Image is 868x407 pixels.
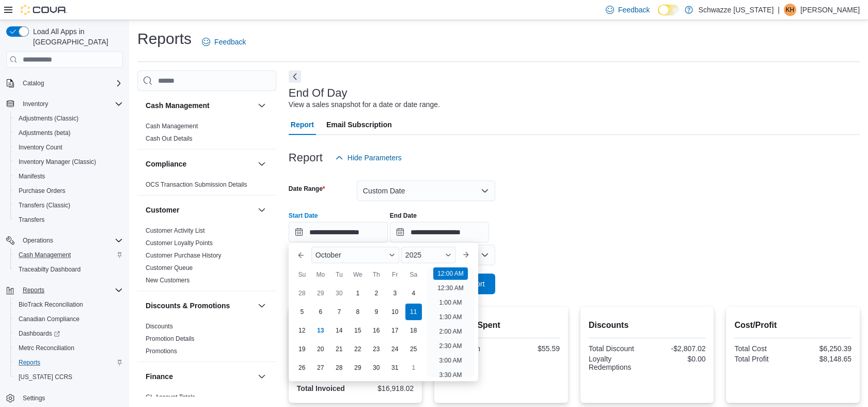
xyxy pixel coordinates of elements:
[357,180,495,201] button: Custom Date
[146,181,247,188] a: OCS Transaction Submission Details
[198,32,250,52] a: Feedback
[293,247,309,263] button: Previous Month
[481,251,489,259] button: Open list of options
[23,236,53,245] span: Operations
[649,344,705,353] div: -$2,807.02
[14,371,76,383] a: [US_STATE] CCRS
[146,394,195,401] a: GL Account Totals
[10,111,127,126] button: Adjustments (Classic)
[146,252,222,259] a: Customer Purchase History
[331,266,348,283] div: Tu
[14,185,123,197] span: Purchase Orders
[19,344,74,352] span: Metrc Reconciliation
[146,239,213,247] span: Customer Loyalty Points
[311,247,399,263] div: Button. Open the month selector. October is currently selected.
[291,114,314,135] span: Report
[312,359,329,376] div: day-27
[146,134,193,143] span: Cash Out Details
[368,322,385,339] div: day-16
[23,100,48,108] span: Inventory
[137,224,276,291] div: Customer
[312,322,329,339] div: day-13
[14,199,123,212] span: Transfers (Classic)
[137,320,276,361] div: Discounts & Promotions
[19,143,62,152] span: Inventory Count
[405,322,422,339] div: day-18
[23,394,45,402] span: Settings
[326,114,392,135] span: Email Subscription
[19,251,71,259] span: Cash Management
[146,323,173,330] a: Discounts
[14,214,49,226] a: Transfers
[14,127,75,139] a: Adjustments (beta)
[734,319,851,331] h2: Cost/Profit
[19,315,80,323] span: Canadian Compliance
[146,264,193,272] a: Customer Queue
[289,185,325,193] label: Date Range
[19,216,44,224] span: Transfers
[146,264,193,272] span: Customer Queue
[14,342,78,354] a: Metrc Reconciliation
[10,198,127,213] button: Transfers (Classic)
[294,341,310,357] div: day-19
[256,299,268,312] button: Discounts & Promotions
[387,359,403,376] div: day-31
[19,129,71,137] span: Adjustments (beta)
[289,222,388,243] input: Press the down key to enter a popover containing a calendar. Press the escape key to close the po...
[294,359,310,376] div: day-26
[10,213,127,227] button: Transfers
[435,296,466,309] li: 1:00 AM
[146,277,190,284] a: New Customers
[457,247,474,263] button: Next month
[19,265,81,274] span: Traceabilty Dashboard
[146,335,195,342] a: Promotion Details
[10,140,127,155] button: Inventory Count
[10,297,127,312] button: BioTrack Reconciliation
[368,341,385,357] div: day-23
[2,76,127,91] button: Catalog
[387,285,403,302] div: day-3
[14,127,123,139] span: Adjustments (beta)
[405,251,421,259] span: 2025
[14,214,123,226] span: Transfers
[146,347,177,355] span: Promotions
[289,70,301,83] button: Next
[14,313,123,325] span: Canadian Compliance
[331,341,348,357] div: day-21
[433,267,468,280] li: 12:00 AM
[256,158,268,170] button: Compliance
[19,391,123,404] span: Settings
[312,341,329,357] div: day-20
[2,283,127,297] button: Reports
[387,341,403,357] div: day-24
[14,141,67,154] a: Inventory Count
[14,313,84,325] a: Canadian Compliance
[331,322,348,339] div: day-14
[256,204,268,216] button: Customer
[19,201,70,209] span: Transfers (Classic)
[10,262,127,277] button: Traceabilty Dashboard
[23,286,44,294] span: Reports
[350,304,366,320] div: day-8
[14,371,123,383] span: Washington CCRS
[146,135,193,142] a: Cash Out Details
[19,373,72,381] span: [US_STATE] CCRS
[214,37,246,47] span: Feedback
[14,170,123,183] span: Manifests
[589,319,706,331] h2: Discounts
[297,384,345,393] strong: Total Invoiced
[331,304,348,320] div: day-7
[19,114,78,123] span: Adjustments (Classic)
[778,4,780,16] p: |
[368,285,385,302] div: day-2
[289,87,348,99] h3: End Of Day
[14,249,123,261] span: Cash Management
[146,393,195,401] span: GL Account Totals
[289,99,440,110] div: View a sales snapshot for a date or date range.
[146,205,179,215] h3: Customer
[734,355,791,363] div: Total Profit
[146,300,254,311] button: Discounts & Promotions
[10,169,127,184] button: Manifests
[146,276,190,284] span: New Customers
[14,356,123,369] span: Reports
